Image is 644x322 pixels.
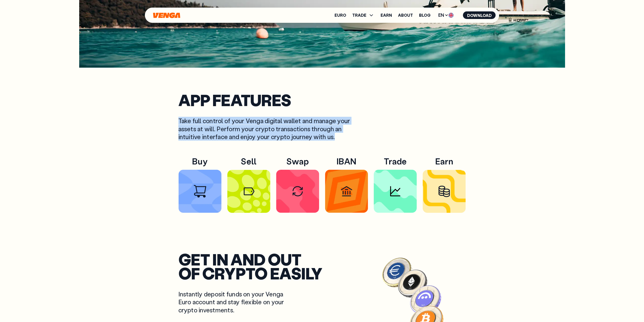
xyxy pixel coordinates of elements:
[419,13,430,17] a: Blog
[178,252,330,280] h2: Get in and out of crypto easily
[374,170,417,213] img: feature
[374,156,417,167] span: Trade
[227,159,270,166] a: Sellfeature
[227,156,270,167] span: Sell
[276,170,319,213] img: feature
[227,170,270,213] img: feature
[379,254,416,291] img: Coin 1
[178,117,354,141] p: Take full control of your Venga digital wallet and manage your assets at will. Perform your crypt...
[374,159,417,166] a: Tradefeature
[381,13,392,17] a: Earn
[335,13,346,17] a: Euro
[396,267,429,300] img: Coin 2
[352,12,375,18] span: TRADE
[178,156,221,167] span: Buy
[423,170,466,213] img: feature
[325,156,368,167] span: IBAN
[325,170,368,213] img: feature
[408,282,444,318] img: Coin 3
[437,11,457,19] span: EN
[423,159,466,166] a: Earnfeature
[276,156,319,167] span: Swap
[153,12,181,18] svg: Home
[178,290,290,314] p: Instantly deposit funds on your Venga Euro account and stay flexible on your crypto investments.
[463,11,496,19] button: Download
[398,13,413,17] a: About
[423,156,466,167] span: Earn
[276,159,319,166] a: Swapfeature
[178,93,466,107] h2: APP features
[178,170,221,213] img: feature
[449,13,454,18] img: flag-uk
[178,159,221,166] a: Buyfeature
[325,159,368,166] a: IBANfeature
[352,13,366,17] span: TRADE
